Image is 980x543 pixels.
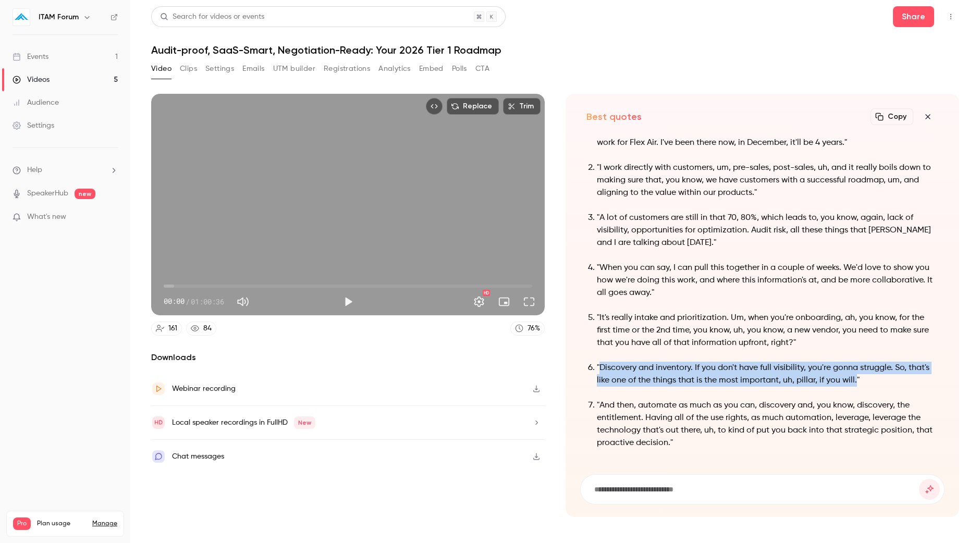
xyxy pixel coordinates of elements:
button: Play [338,291,359,312]
div: Events [13,52,48,62]
span: New [294,416,315,429]
span: / [186,296,190,307]
a: 84 [186,322,216,336]
a: SpeakerHub [27,188,68,199]
span: Help [27,165,42,176]
button: Turn on miniplayer [494,291,514,312]
button: Registrations [324,60,370,77]
a: 76% [510,322,545,336]
button: Embed video [426,98,443,115]
button: Clips [180,60,197,77]
div: 76 % [528,323,540,334]
div: 00:00 [164,296,224,307]
p: "I work directly with customers, um, pre-sales, post-sales, uh, and it really boils down to makin... [597,162,938,199]
button: Emails [242,60,264,77]
p: "It's a passionate topic that we're gonna talk about. So, yeah, I'm [PERSON_NAME], and I work for... [597,124,938,149]
button: Replace [447,98,499,115]
a: 161 [151,322,182,336]
p: "Discovery and inventory. If you don't have full visibility, you're gonna struggle. So, that's li... [597,362,938,387]
button: Copy [871,108,913,125]
button: Trim [503,98,541,115]
img: ITAM Forum [13,9,30,26]
div: Webinar recording [172,382,236,395]
span: 00:00 [164,296,185,307]
iframe: Noticeable Trigger [105,213,118,222]
p: "When you can say, I can pull this together in a couple of weeks. We'd love to show you how we're... [597,262,938,299]
span: 01:00:36 [191,296,224,307]
h2: Best quotes [586,110,642,123]
h6: ITAM Forum [39,12,79,22]
p: "And then, automate as much as you can, discovery and, you know, discovery, the entitlement. Havi... [597,399,938,449]
button: Mute [232,291,253,312]
span: What's new [27,212,66,223]
div: HD [483,290,490,296]
div: Chat messages [172,450,224,463]
div: Local speaker recordings in FullHD [172,416,315,429]
button: Settings [469,291,489,312]
button: CTA [475,60,489,77]
button: Video [151,60,171,77]
div: Search for videos or events [160,11,264,22]
div: Audience [13,97,59,108]
button: Settings [205,60,234,77]
h1: Audit-proof, SaaS-Smart, Negotiation-Ready: Your 2026 Tier 1 Roadmap [151,44,959,56]
div: Settings [13,120,54,131]
button: Share [893,6,934,27]
button: Top Bar Actions [942,8,959,25]
div: 84 [203,323,212,334]
button: Full screen [519,291,540,312]
button: Embed [419,60,444,77]
p: "A lot of customers are still in that 70, 80%, which leads to, you know, again, lack of visibilit... [597,212,938,249]
p: "It's really intake and prioritization. Um, when you're onboarding, ah, you know, for the first t... [597,312,938,349]
span: Pro [13,517,31,530]
button: UTM builder [273,60,315,77]
button: Analytics [378,60,411,77]
div: 161 [168,323,177,334]
span: Plan usage [37,520,86,528]
div: Videos [13,75,50,85]
span: new [75,189,95,199]
button: Polls [452,60,467,77]
li: help-dropdown-opener [13,165,118,176]
a: Manage [92,520,117,528]
h2: Downloads [151,351,545,364]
